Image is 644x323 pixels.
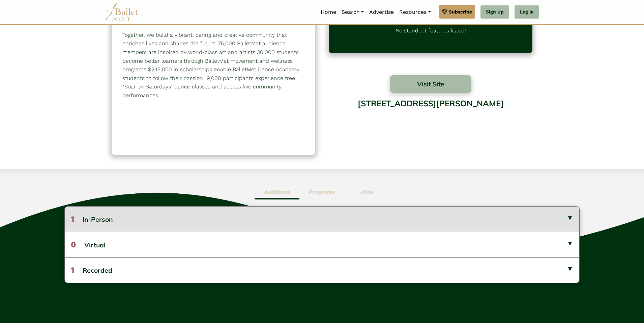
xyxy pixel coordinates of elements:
button: 0Virtual [65,232,579,257]
div: [STREET_ADDRESS][PERSON_NAME] [329,93,532,148]
a: Subscribe [439,5,475,19]
a: Sign Up [480,5,509,19]
span: 1 [71,265,74,275]
a: Log In [515,5,539,19]
b: Jobs [360,189,374,195]
span: 0 [71,240,76,249]
img: gem.svg [442,8,447,16]
p: No standout features listed! [396,26,466,47]
span: Subscribe [449,8,472,16]
a: Home [318,5,339,19]
a: Resources [397,5,433,19]
span: 1 [71,214,74,224]
a: Advertise [367,5,397,19]
a: Search [339,5,367,19]
button: 1In-Person [65,207,579,232]
button: Visit Site [390,75,471,93]
b: Programs [309,189,335,195]
button: 1Recorded [65,257,579,282]
b: Auditions [264,189,290,195]
p: Together, we build a vibrant, caring and creative community that enriches lives and shapes the fu... [122,31,304,100]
